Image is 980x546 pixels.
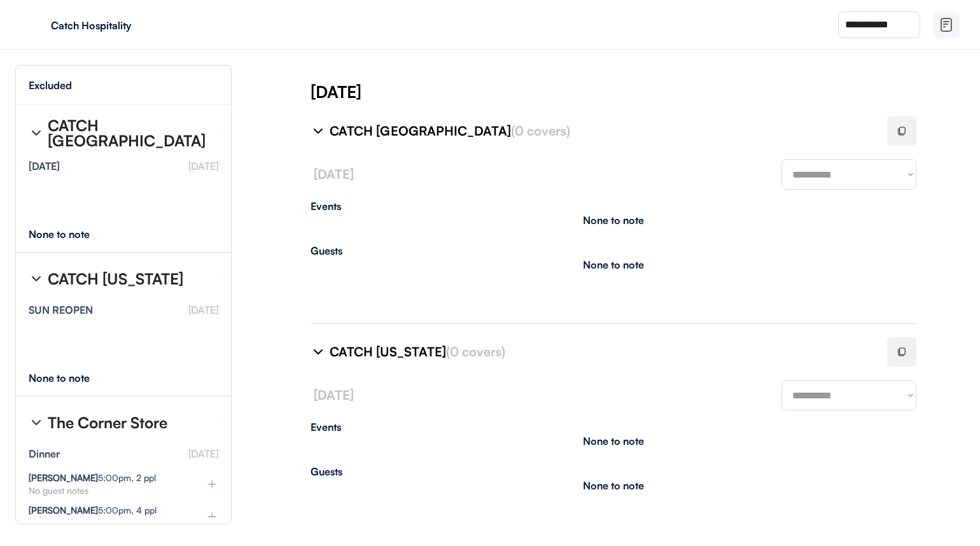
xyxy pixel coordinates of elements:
font: [DATE] [188,160,218,172]
div: Events [311,201,916,211]
div: None to note [583,215,644,225]
strong: [PERSON_NAME] [29,472,98,483]
div: 5:00pm, 2 ppl [29,473,156,482]
font: (0 covers) [511,123,570,139]
font: [DATE] [188,304,218,316]
div: None to note [29,373,113,383]
font: [DATE] [188,447,218,460]
img: yH5BAEAAAAALAAAAAABAAEAAAIBRAA7 [25,15,46,35]
img: chevron-right%20%281%29.svg [311,344,326,360]
div: Catch Hospitality [51,20,211,31]
div: CATCH [GEOGRAPHIC_DATA] [330,122,872,140]
div: 5:00pm, 4 ppl [29,506,157,515]
img: chevron-right%20%281%29.svg [29,271,44,286]
img: chevron-right%20%281%29.svg [29,415,44,430]
div: None to note [29,229,113,239]
img: chevron-right%20%281%29.svg [311,123,326,139]
div: CATCH [US_STATE] [330,343,872,361]
font: [DATE] [314,387,354,403]
div: [DATE] [29,161,60,171]
strong: [PERSON_NAME] [29,505,98,515]
div: The Corner Store [48,415,167,430]
div: None to note [583,436,644,446]
div: None to note [583,260,644,270]
div: SUN REOPEN [29,305,93,315]
div: Guests [311,246,916,256]
div: Guests [311,466,916,477]
img: plus%20%281%29.svg [206,510,218,523]
div: Excluded [29,80,72,90]
font: (0 covers) [446,344,505,360]
div: Events [311,422,916,432]
div: CATCH [US_STATE] [48,271,183,286]
font: [DATE] [314,166,354,182]
img: plus%20%281%29.svg [206,478,218,491]
img: file-02.svg [939,17,954,32]
div: Dinner [29,449,60,459]
div: [DATE] [311,80,980,103]
div: CATCH [GEOGRAPHIC_DATA] [48,118,207,148]
div: None to note [583,480,644,491]
img: chevron-right%20%281%29.svg [29,125,44,141]
div: No guest notes [29,486,185,495]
